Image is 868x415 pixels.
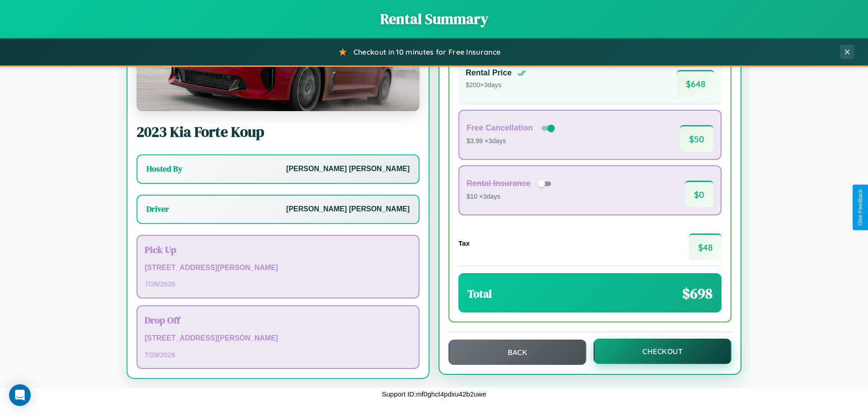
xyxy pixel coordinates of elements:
h3: Drop Off [145,313,411,326]
h4: Rental Price [466,68,512,78]
p: [STREET_ADDRESS][PERSON_NAME] [145,332,411,345]
p: 7 / 26 / 2026 [145,278,411,290]
p: [STREET_ADDRESS][PERSON_NAME] [145,261,411,275]
button: Checkout [594,339,731,364]
div: Give Feedback [857,189,863,226]
h4: Tax [458,239,470,247]
span: $ 50 [680,125,713,152]
p: Support ID: mf0ghct4pdxu42b2uwe [382,388,486,400]
h3: Pick Up [145,243,411,256]
h4: Free Cancellation [467,123,533,133]
div: Open Intercom Messenger [9,384,31,406]
h3: Hosted By [146,163,182,174]
p: $10 × 3 days [467,191,554,203]
p: [PERSON_NAME] [PERSON_NAME] [286,203,410,216]
h3: Total [467,286,492,301]
span: Checkout in 10 minutes for Free Insurance [354,47,500,56]
span: $ 698 [682,284,712,303]
span: $ 648 [677,70,714,97]
p: 7 / 29 / 2026 [145,349,411,361]
h1: Rental Summary [9,9,859,29]
span: $ 48 [689,233,722,260]
h2: 2023 Kia Forte Koup [137,122,420,142]
p: $ 200 × 3 days [466,79,526,91]
p: [PERSON_NAME] [PERSON_NAME] [286,163,410,176]
p: $3.99 × 3 days [467,135,557,147]
h4: Rental Insurance [467,179,531,188]
h3: Driver [146,204,169,214]
span: $ 0 [685,181,713,207]
button: Back [448,340,586,365]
